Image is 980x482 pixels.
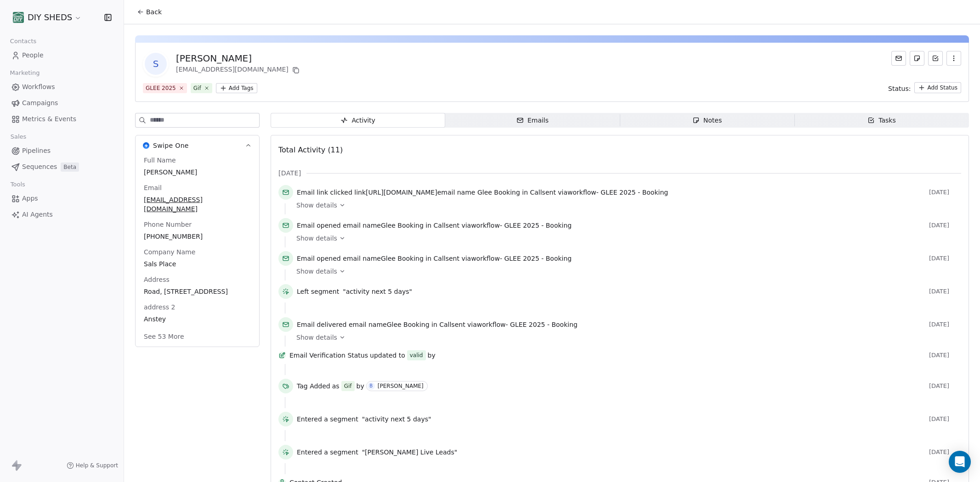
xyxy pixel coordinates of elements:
[7,112,116,127] a: Metrics & Events
[142,220,193,229] span: Phone Number
[296,267,337,276] span: Show details
[378,383,424,389] div: [PERSON_NAME]
[136,156,259,347] div: Swipe OneSwipe One
[410,351,423,360] div: valid
[296,201,337,210] span: Show details
[7,79,116,95] a: Workflows
[13,12,24,23] img: shedsdiy.jpg
[193,84,201,92] div: Gif
[929,448,961,456] span: [DATE]
[297,221,572,230] span: email name sent via workflow -
[22,50,44,60] span: People
[929,255,961,262] span: [DATE]
[7,191,116,206] a: Apps
[867,116,896,125] div: Tasks
[61,163,79,172] span: Beta
[888,84,911,93] span: Status:
[67,462,118,469] a: Help & Support
[296,234,955,243] a: Show details
[949,451,971,473] div: Open Intercom Messenger
[145,53,167,75] span: S
[504,255,572,262] span: GLEE 2025 - Booking
[362,415,431,424] span: "activity next 5 days"
[216,83,257,93] button: Add Tags
[600,189,668,196] span: GLEE 2025 - Booking
[297,287,339,296] span: Left segment
[332,381,340,391] span: as
[7,95,116,111] a: Campaigns
[142,247,197,257] span: Company Name
[366,189,437,196] span: [URL][DOMAIN_NAME]
[297,254,572,263] span: email name sent via workflow -
[297,415,358,424] span: Entered a segment
[297,189,352,196] span: Email link clicked
[929,222,961,229] span: [DATE]
[7,159,116,174] a: SequencesBeta
[516,116,549,125] div: Emails
[6,130,30,144] span: Sales
[357,381,364,391] span: by
[296,201,955,210] a: Show details
[387,321,452,328] span: Glee Booking in Call
[11,10,84,25] button: DIY SHEDS
[144,259,251,269] span: Sals Place
[22,98,58,108] span: Campaigns
[7,143,116,158] a: Pipelines
[144,314,251,324] span: Anstey
[144,232,251,241] span: [PHONE_NUMBER]
[343,287,412,296] span: "activity next 5 days"
[297,448,358,457] span: Entered a segment
[142,303,177,312] span: address 2
[929,352,961,359] span: [DATE]
[6,34,40,48] span: Contacts
[138,328,190,345] button: See 53 More
[297,381,330,391] span: Tag Added
[381,255,446,262] span: Glee Booking in Call
[344,382,352,390] div: Gif
[136,135,259,156] button: Swipe OneSwipe One
[144,195,251,213] span: [EMAIL_ADDRESS][DOMAIN_NAME]
[428,351,436,360] span: by
[296,267,955,276] a: Show details
[297,255,341,262] span: Email opened
[142,156,178,165] span: Full Name
[22,162,57,172] span: Sequences
[297,320,578,329] span: email name sent via workflow -
[510,321,578,328] span: GLEE 2025 - Booking
[929,189,961,196] span: [DATE]
[176,65,301,76] div: [EMAIL_ADDRESS][DOMAIN_NAME]
[76,462,118,469] span: Help & Support
[289,351,368,360] span: Email Verification Status
[929,382,961,390] span: [DATE]
[22,114,76,124] span: Metrics & Events
[22,194,38,203] span: Apps
[929,321,961,328] span: [DATE]
[142,275,171,284] span: Address
[144,287,251,296] span: Road, [STREET_ADDRESS]
[146,84,176,92] div: GLEE 2025
[692,116,722,125] div: Notes
[131,4,167,20] button: Back
[22,210,53,219] span: AI Agents
[28,11,72,23] span: DIY SHEDS
[7,48,116,63] a: People
[929,415,961,423] span: [DATE]
[7,207,116,222] a: AI Agents
[381,222,446,229] span: Glee Booking in Call
[278,146,343,154] span: Total Activity (11)
[296,234,337,243] span: Show details
[146,7,162,17] span: Back
[143,142,149,149] img: Swipe One
[142,183,164,192] span: Email
[6,178,29,191] span: Tools
[176,52,301,65] div: [PERSON_NAME]
[929,288,961,295] span: [DATE]
[6,66,44,80] span: Marketing
[477,189,542,196] span: Glee Booking in Call
[370,351,405,360] span: updated to
[297,188,668,197] span: link email name sent via workflow -
[914,82,961,93] button: Add Status
[362,448,458,457] span: "[PERSON_NAME] Live Leads"
[153,141,189,150] span: Swipe One
[296,333,955,342] a: Show details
